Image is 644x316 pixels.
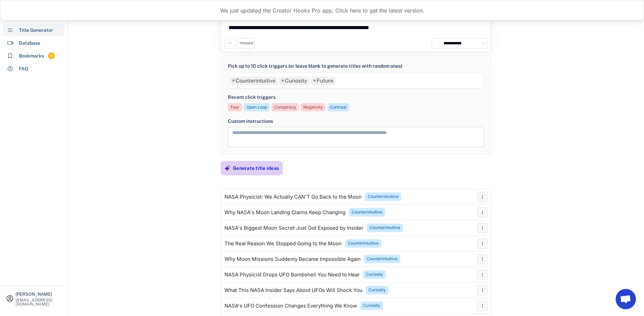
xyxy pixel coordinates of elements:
[616,289,636,309] a: Open chat
[233,165,279,171] div: Generate title ideas
[281,78,284,84] span: ×
[274,105,296,110] div: Conspiracy
[224,210,345,215] div: Why NASA's Moon Landing Claims Keep Changing
[224,241,342,246] div: The Real Reason We Stopped Going to the Moon
[224,194,362,200] div: NASA Physicist: We Actually CAN'T Go Back to the Moon
[228,94,276,101] div: Recent click triggers
[228,118,484,125] div: Custom instructions
[224,288,362,293] div: What This NASA Insider Says About UFOs Will Shock You
[311,77,335,85] li: Future
[368,194,399,200] div: Counterintuitive
[352,209,382,215] div: Counterintuitive
[366,272,383,277] div: Curiosity
[224,303,357,309] div: NASA's UFO Confession Changes Everything We Know
[231,105,239,110] div: Fear
[369,225,400,231] div: Counterintuitive
[224,225,363,231] div: NASA's Biggest Moon Secret Just Got Exposed by Insider
[48,53,55,59] div: 8
[16,298,62,306] div: [EMAIL_ADDRESS][DOMAIN_NAME]
[246,105,267,110] div: Open Loop
[16,292,62,296] div: [PERSON_NAME]
[224,256,361,262] div: Why Moon Missions Suddenly Became Impossible Again
[19,65,28,72] div: FAQ
[348,241,379,246] div: Counterintuitive
[224,272,360,277] div: NASA Physicist Drops UFO Bombshell You Need to Hear
[434,40,440,46] img: channels4_profile.jpg
[363,303,380,309] div: Curiosity
[19,40,40,47] div: Database
[19,27,53,34] div: Title Generator
[230,77,278,85] li: Counterintuitive
[228,63,402,70] div: Pick up to 10 click triggers (or leave blank to generate titles with random ones)
[239,41,253,46] div: TRIGGER
[232,78,235,84] span: ×
[330,105,347,110] div: Contrast
[303,105,323,110] div: Negativity
[313,78,316,84] span: ×
[368,287,386,293] div: Curiosity
[367,256,398,262] div: Counterintuitive
[279,77,309,85] li: Curiosity
[19,52,44,60] div: Bookmarks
